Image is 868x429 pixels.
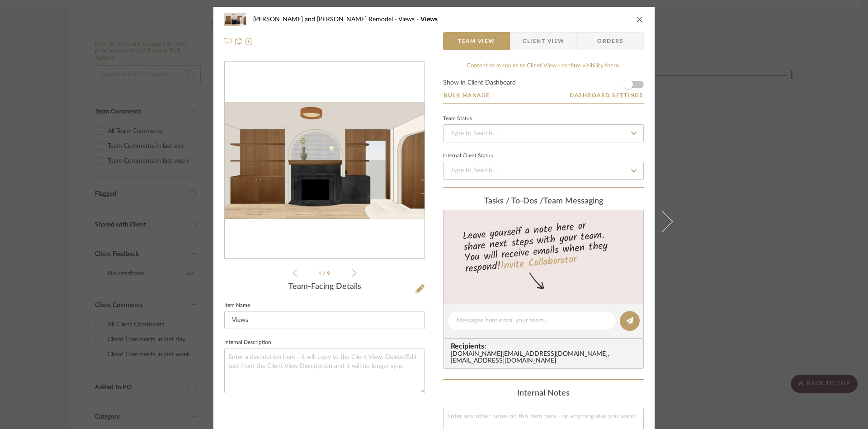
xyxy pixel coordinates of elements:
div: 0 [225,90,425,231]
span: Orders [587,32,633,50]
img: 8d9d0148-fc13-446f-9878-113636a4319a_48x40.jpg [224,10,246,28]
span: Tasks / To-Dos / [484,197,543,205]
button: Dashboard Settings [569,91,644,99]
span: Views [420,16,438,23]
span: 9 [327,271,331,276]
span: Team View [458,32,495,50]
span: / [323,271,327,276]
label: Item Name [224,303,250,308]
div: Internal Client Status [443,154,493,158]
div: [DOMAIN_NAME][EMAIL_ADDRESS][DOMAIN_NAME] , [EMAIL_ADDRESS][DOMAIN_NAME] [451,351,640,365]
span: Client View [523,32,564,50]
label: Internal Description [224,340,271,345]
input: Enter Item Name [224,311,425,329]
span: Recipients: [451,342,640,350]
span: [PERSON_NAME] and [PERSON_NAME] Remodel [253,16,398,23]
input: Type to Search… [443,162,644,180]
div: Internal Notes [443,389,644,399]
div: Team Status [443,117,472,121]
span: Views [398,16,420,23]
div: Content here copies to Client View - confirm visibility there. [443,61,644,71]
div: team Messaging [443,197,644,207]
img: 8d9d0148-fc13-446f-9878-113636a4319a_436x436.jpg [225,102,425,219]
span: 1 [318,271,323,276]
a: Invite Collaborator [500,252,577,274]
div: Leave yourself a note here or share next steps with your team. You will receive emails when they ... [442,216,645,277]
input: Type to Search… [443,124,644,142]
div: Team-Facing Details [224,282,425,292]
button: close [636,15,644,24]
button: Bulk Manage [443,91,491,99]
